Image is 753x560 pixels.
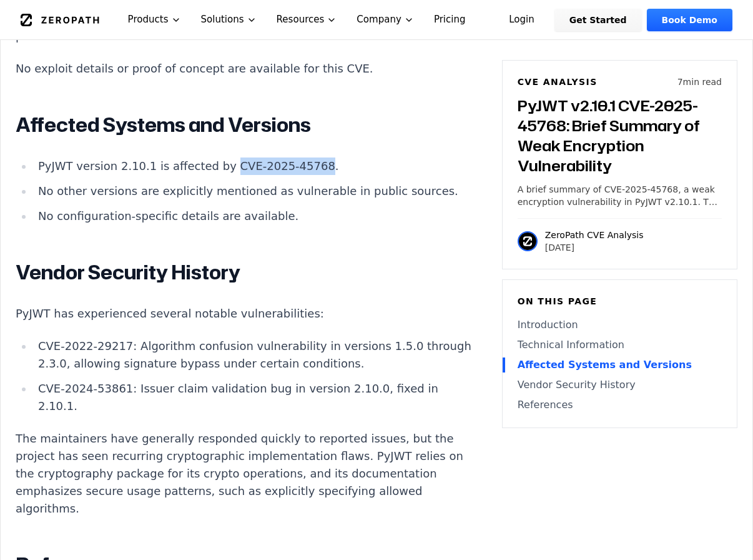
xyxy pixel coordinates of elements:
h2: Affected Systems and Versions [16,112,480,137]
p: [DATE] [545,241,644,254]
a: Technical Information [518,337,722,352]
p: The maintainers have generally responded quickly to reported issues, but the project has seen rec... [16,430,480,517]
li: CVE-2022-29217: Algorithm confusion vulnerability in versions 1.5.0 through 2.3.0, allowing signa... [33,337,480,372]
a: Book Demo [647,9,732,31]
p: ZeroPath CVE Analysis [545,229,644,241]
h6: On this page [518,295,722,307]
li: No configuration-specific details are available. [33,207,480,225]
a: References [518,397,722,412]
h6: CVE Analysis [518,76,598,88]
p: PyJWT has experienced several notable vulnerabilities: [16,305,480,322]
a: Login [494,9,549,31]
a: Affected Systems and Versions [518,357,722,372]
a: Get Started [554,9,642,31]
p: 7 min read [677,76,722,88]
li: No other versions are explicitly mentioned as vulnerable in public sources. [33,182,480,200]
h3: PyJWT v2.10.1 CVE-2025-45768: Brief Summary of Weak Encryption Vulnerability [518,96,722,176]
li: PyJWT version 2.10.1 is affected by CVE-2025-45768. [33,157,480,175]
img: ZeroPath CVE Analysis [518,231,538,251]
h2: Vendor Security History [16,260,480,285]
p: No exploit details or proof of concept are available for this CVE. [16,60,480,77]
a: Introduction [518,317,722,332]
li: CVE-2024-53861: Issuer claim validation bug in version 2.10.0, fixed in 2.10.1. [33,380,480,415]
p: A brief summary of CVE-2025-45768, a weak encryption vulnerability in PyJWT v2.10.1. This post co... [518,183,722,208]
a: Vendor Security History [518,377,722,392]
